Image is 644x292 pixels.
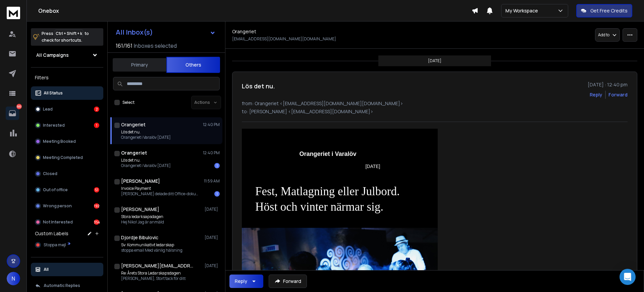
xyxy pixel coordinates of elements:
[44,283,80,288] p: Automatic Replies
[214,191,220,197] div: 1
[365,164,380,169] span: [DATE]
[214,163,220,168] div: 1
[121,234,158,241] h1: Djordje Bibulovic
[31,48,103,62] button: All Campaigns
[94,203,99,209] div: 192
[7,272,20,285] button: N
[121,248,182,253] p: stoppa email Med vänlig hälsning
[134,42,177,50] h3: Inboxes selected
[31,238,103,252] button: Stoppa mejl
[203,150,220,156] p: 12:40 PM
[121,186,202,191] p: Invoice Payment
[620,269,636,285] div: Open Intercom Messenger
[121,163,171,168] p: Orangeriet i Varalöv [DATE]
[588,81,628,88] p: [DATE] : 12:40 pm
[121,262,195,269] h1: [PERSON_NAME][EMAIL_ADDRESS][DOMAIN_NAME]
[43,139,76,144] p: Meeting Booked
[121,129,171,135] p: Lös det nu.
[255,200,383,213] span: Höst och vinter närmar sig.
[31,151,103,164] button: Meeting Completed
[43,123,65,128] p: Interested
[43,203,72,209] p: Wrong person
[31,119,103,132] button: Interested1
[166,57,220,73] button: Others
[121,219,164,225] p: Hej Niko! Jag är anmäld
[242,81,275,91] h1: Lös det nu.
[44,267,49,272] p: All
[121,270,186,276] p: Re: Årets Stora Ledarskapsdagen
[203,122,220,127] p: 12:40 PM
[94,123,99,128] div: 1
[590,91,602,98] button: Reply
[55,30,83,37] span: Ctrl + Shift + k
[121,206,159,213] h1: [PERSON_NAME]
[242,100,628,107] p: from: Orangeriet <[EMAIL_ADDRESS][DOMAIN_NAME][DOMAIN_NAME]>
[121,178,160,184] h1: [PERSON_NAME]
[42,30,89,44] p: Press to check for shortcuts.
[7,7,20,19] img: logo
[16,104,22,109] p: 600
[43,171,57,176] p: Closed
[94,107,99,112] div: 2
[121,121,146,128] h1: Orangeriet
[235,278,247,285] div: Reply
[121,135,171,140] p: Orangeriet i Varalöv [DATE]
[94,219,99,225] div: 354
[205,235,220,240] p: [DATE]
[43,187,68,193] p: Out of office
[598,32,609,38] p: Add to
[205,263,220,268] p: [DATE]
[110,26,221,39] button: All Inbox(s)
[36,52,69,58] h1: All Campaigns
[94,187,99,193] div: 51
[232,36,336,42] p: [EMAIL_ADDRESS][DOMAIN_NAME][DOMAIN_NAME]
[31,215,103,229] button: Not Interested354
[31,102,103,116] button: Lead2
[232,28,256,35] h1: Orangeriet
[35,230,68,237] h3: Custom Labels
[116,42,132,50] span: 161 / 161
[590,7,628,14] p: Get Free Credits
[255,184,424,214] h1: Fest, Matlagning eller Julbord.
[229,275,263,288] button: Reply
[38,7,472,15] h1: Onebox
[121,191,202,197] p: [PERSON_NAME] delade ditt Office-dokument:
[31,263,103,276] button: All
[505,7,541,14] p: My Workspace
[242,108,628,115] p: to: [PERSON_NAME] <[EMAIL_ADDRESS][DOMAIN_NAME]>
[116,29,153,36] h1: All Inbox(s)
[204,178,220,184] p: 11:59 AM
[122,100,135,105] label: Select
[121,150,147,156] h1: Orangeriet
[31,183,103,197] button: Out of office51
[31,73,103,82] h3: Filters
[6,107,19,120] a: 600
[43,155,83,160] p: Meeting Completed
[43,219,73,225] p: Not Interested
[205,207,220,212] p: [DATE]
[608,91,628,98] div: Forward
[31,135,103,148] button: Meeting Booked
[43,107,53,112] p: Lead
[121,158,171,163] p: Lös det nu.
[31,199,103,213] button: Wrong person192
[121,214,164,219] p: Stora ledarksapsdagen
[31,167,103,180] button: Closed
[121,242,182,248] p: Sv: Kommunikativt ledarskap
[44,242,66,248] span: Stoppa mejl
[300,151,357,157] strong: Orangeriet i Varalöv
[121,276,186,281] p: [PERSON_NAME], Stort tack för ditt
[269,275,307,288] button: Forward
[576,4,632,17] button: Get Free Credits
[31,86,103,100] button: All Status
[113,57,166,72] button: Primary
[44,90,63,96] p: All Status
[428,58,441,64] p: [DATE]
